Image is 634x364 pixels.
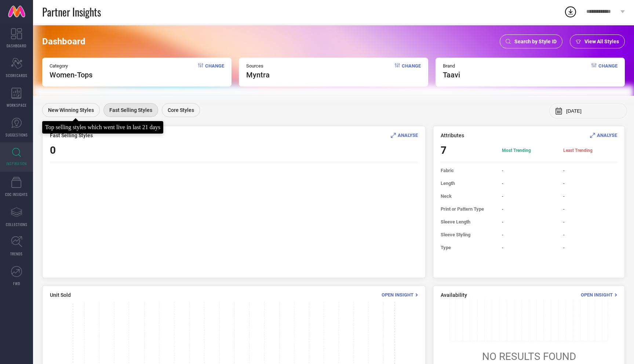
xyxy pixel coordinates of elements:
span: Category [50,63,92,69]
span: Brand [443,63,460,69]
span: 7 [441,144,495,156]
span: WORKSPACE [7,102,27,108]
span: - [563,245,617,250]
span: Sleeve Styling [441,232,495,237]
span: Open Insight [581,292,613,298]
span: COLLECTIONS [6,222,28,227]
div: Open Insight [382,291,418,298]
span: ANALYSE [398,132,418,138]
span: - [502,245,556,250]
span: Type [441,245,495,250]
span: Women-Tops [50,70,92,79]
span: taavi [443,70,460,79]
span: - [502,181,556,186]
input: Select month [566,108,621,114]
span: - [563,219,617,225]
span: View All Styles [584,39,619,44]
span: CDC INSIGHTS [5,192,28,197]
span: Dashboard [42,36,85,47]
span: Attributes [441,132,464,138]
span: - [502,168,556,173]
span: - [563,168,617,173]
span: DASHBOARD [7,43,26,48]
span: Fast Selling Styles [50,132,93,138]
span: Core Styles [168,107,194,113]
span: Search by Style ID [514,39,557,44]
span: Change [205,63,224,79]
span: - [502,232,556,237]
span: TRENDS [10,251,23,256]
span: New Winning Styles [48,107,94,113]
span: Length [441,181,495,186]
span: Partner Insights [42,4,101,19]
span: - [563,193,617,199]
span: - [502,193,556,199]
span: SCORECARDS [6,73,28,78]
span: - [563,232,617,237]
div: Open download list [564,5,577,18]
span: Availability [441,292,467,298]
span: INSPIRATION [6,161,27,166]
span: 0 [50,144,56,156]
span: SUGGESTIONS [6,132,28,138]
span: Fast Selling Styles [109,107,152,113]
span: - [563,206,617,212]
span: myntra [246,70,270,79]
div: Analyse [590,132,617,139]
span: Unit Sold [50,292,71,298]
span: Change [402,63,421,79]
span: Neck [441,193,495,199]
span: Least Trending [563,148,617,153]
span: Most Trending [502,148,556,153]
span: - [563,181,617,186]
span: NO RESULTS FOUND [482,350,576,363]
span: - [502,219,556,225]
div: Top selling styles which went live in last 21 days [45,124,160,131]
span: Change [598,63,617,79]
span: Print or Pattern Type [441,206,495,212]
span: FWD [13,281,20,286]
div: Open Insight [581,291,617,298]
div: Analyse [391,132,418,139]
span: Sleeve Length [441,219,495,225]
span: Open Insight [382,292,413,298]
span: ANALYSE [597,132,617,138]
span: Fabric [441,168,495,173]
span: - [502,206,556,212]
span: Sources [246,63,270,69]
